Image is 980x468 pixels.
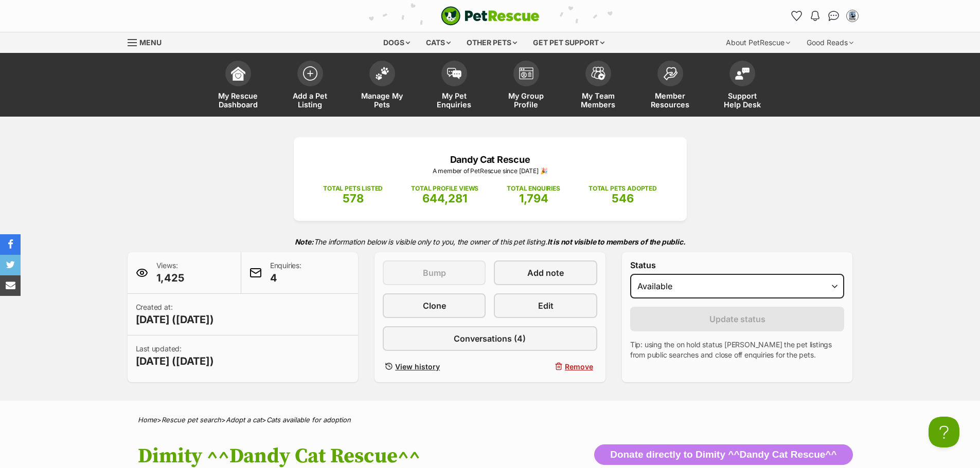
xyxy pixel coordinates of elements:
[270,260,301,285] p: Enquiries:
[128,231,853,252] p: The information below is visible only to you, the owner of this pet listing.
[612,192,634,205] span: 546
[323,184,383,193] p: TOTAL PETS LISTED
[844,8,861,24] button: My account
[789,8,861,24] ul: Account quick links
[811,11,819,21] img: notifications-46538b983faf8c2785f20acdc204bb7945ddae34d4c08c2a6579f10ce5e182be.svg
[447,68,461,79] img: pet-enquiries-icon-7e3ad2cf08bfb03b45e93fb7055b45f3efa6380592205ae92323e6603595dc1f.svg
[136,344,214,368] p: Last updated:
[383,359,486,374] a: View history
[494,260,597,285] a: Add note
[719,32,797,53] div: About PetRescue
[589,184,657,193] p: TOTAL PETS ADOPTED
[565,361,593,372] span: Remove
[547,237,686,246] strong: It is not visible to members of the public.
[138,416,157,424] a: Home
[343,192,364,205] span: 578
[519,192,548,205] span: 1,794
[287,91,333,109] span: Add a Pet Listing
[575,91,621,109] span: My Team Members
[309,153,671,166] p: Dandy Cat Rescue
[507,184,560,193] p: TOTAL ENQUIRIES
[156,271,184,285] span: 1,425
[709,313,765,325] span: Update status
[136,302,214,327] p: Created at:
[346,55,418,117] a: Manage My Pets
[789,8,805,24] a: Favourites
[494,359,597,374] button: Remove
[383,326,597,351] a: Conversations (4)
[828,11,839,21] img: chat-41dd97257d64d25036548639549fe6c8038ab92f7586957e7f3b1b290dea8141.svg
[295,237,314,246] strong: Note:
[799,32,861,53] div: Good Reads
[807,8,824,24] button: Notifications
[136,312,214,327] span: [DATE] ([DATE])
[215,91,261,109] span: My Rescue Dashboard
[647,91,693,109] span: Member Resources
[630,260,845,270] label: Status
[78,65,154,128] img: https://img.kwcdn.com/product/open/2023-09-26/1695703129574-b67254c344f841d49155e9423ab26af6-good...
[503,91,549,109] span: My Group Profile
[826,8,842,24] a: Conversations
[270,271,301,285] span: 4
[706,55,778,117] a: Support Help Desk
[441,6,540,26] a: PetRescue
[162,416,221,424] a: Rescue pet search
[156,260,184,285] p: Views:
[419,32,458,53] div: Cats
[431,91,477,109] span: My Pet Enquiries
[422,192,467,205] span: 644,281
[112,416,868,424] div: > > >
[226,416,262,424] a: Adopt a cat
[266,416,351,424] a: Cats available for adoption
[494,293,597,318] a: Edit
[719,91,765,109] span: Support Help Desk
[78,65,154,128] img: https://img.kwcdn.com/product/fancy/cdfb832d-8068-4d2e-a1c4-dd499803a047.jpg?imageMogr2/strip/siz...
[138,444,573,468] h1: Dimity ^^Dandy Cat Rescue^^
[231,66,245,81] img: dashboard-icon-eb2f2d2d3e046f16d808141f083e7271f6b2e854fb5c12c21221c1fb7104beca.svg
[847,11,858,21] img: Melissa Mitchell profile pic
[128,32,169,51] a: Menu
[418,55,490,117] a: My Pet Enquiries
[519,67,533,80] img: group-profile-icon-3fa3cf56718a62981997c0bc7e787c4b2cf8bcc04b72c1350f741eb67cf2f40e.svg
[202,55,274,117] a: My Rescue Dashboard
[411,184,478,193] p: TOTAL PROFILE VIEWS
[359,91,405,109] span: Manage My Pets
[375,67,389,80] img: manage-my-pets-icon-02211641906a0b7f246fdf0571729dbe1e7629f14944591b6c1af311fb30b64b.svg
[630,307,845,331] button: Update status
[423,299,446,312] span: Clone
[309,166,671,176] p: A member of PetRescue since [DATE] 🎉
[274,55,346,117] a: Add a Pet Listing
[376,32,417,53] div: Dogs
[395,361,440,372] span: View history
[490,55,562,117] a: My Group Profile
[630,340,845,360] p: Tip: using the on hold status [PERSON_NAME] the pet listings from public searches and close off e...
[634,55,706,117] a: Member Resources
[383,260,486,285] button: Bump
[383,293,486,318] a: Clone
[538,299,554,312] span: Edit
[441,6,540,26] img: logo-cat-932fe2b9b8326f06289b0f2fb663e598f794de774fb13d1741a6617ecf9a85b4.svg
[735,67,750,80] img: help-desk-icon-fdf02630f3aa405de69fd3d07c3f3aa587a6932b1a1747fa1d2bba05be0121f9.svg
[562,55,634,117] a: My Team Members
[136,354,214,368] span: [DATE] ([DATE])
[423,267,446,279] span: Bump
[591,67,605,80] img: team-members-icon-5396bd8760b3fe7c0b43da4ab00e1e3bb1a5d9ba89233759b79545d2d3fc5d0d.svg
[454,332,526,345] span: Conversations (4)
[527,267,564,279] span: Add note
[459,32,524,53] div: Other pets
[526,32,612,53] div: Get pet support
[303,66,317,81] img: add-pet-listing-icon-0afa8454b4691262ce3f59096e99ab1cd57d4a30225e0717b998d2c9b9846f56.svg
[663,67,678,81] img: member-resources-icon-8e73f808a243e03378d46382f2149f9095a855e16c252ad45f914b54edf8863c.svg
[139,38,162,47] span: Menu
[594,444,852,465] button: Donate directly to Dimity ^^Dandy Cat Rescue^^
[929,417,959,447] iframe: Help Scout Beacon - Open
